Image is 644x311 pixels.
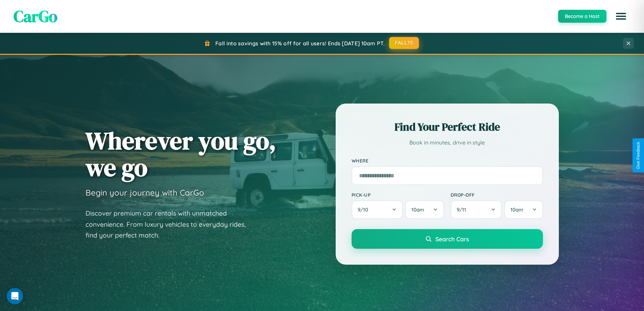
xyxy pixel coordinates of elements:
label: Drop-off [451,192,543,198]
span: 10am [510,206,523,213]
h1: Wherever you go, we go [86,127,276,181]
p: Discover premium car rentals with unmatched convenience. From luxury vehicles to everyday rides, ... [86,208,255,241]
button: Open menu [612,7,630,26]
span: Fall into savings with 15% off for all users! Ends [DATE] 10am PT. [215,40,385,47]
button: Search Cars [352,229,543,249]
span: Search Cars [435,235,469,243]
div: Open Intercom Messenger [7,288,23,304]
label: Where [352,158,543,163]
span: 10am [411,206,424,213]
button: 9/10 [352,200,403,219]
div: Give Feedback [636,142,641,169]
span: CarGo [14,5,57,27]
h3: Begin your journey with CarGo [86,187,204,198]
span: 9 / 10 [358,206,372,213]
h2: Find Your Perfect Ride [352,119,543,134]
button: 9/11 [451,200,502,219]
label: Pick-up [352,192,444,198]
span: 9 / 11 [457,206,470,213]
button: FALL15 [389,37,419,49]
button: 10am [504,200,543,219]
button: Become a Host [558,10,606,23]
button: 10am [405,200,444,219]
p: Book in minutes, drive in style [352,138,543,148]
